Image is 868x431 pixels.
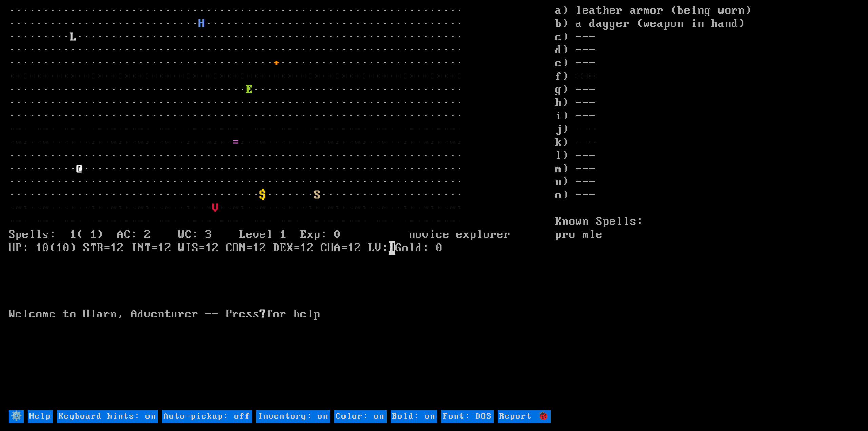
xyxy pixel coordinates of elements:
font: = [233,136,239,149]
input: Color: on [334,410,387,423]
larn: ··································································· ···························· ... [9,4,556,410]
input: Report 🐞 [498,410,551,423]
input: ⚙️ [9,410,24,423]
font: V [212,202,219,215]
input: Bold: on [391,410,437,423]
input: Inventory: on [256,410,330,423]
input: Font: DOS [441,410,494,423]
input: Help [28,410,53,423]
font: @ [77,162,83,176]
input: Keyboard hints: on [57,410,158,423]
b: ? [260,308,267,321]
font: $ [260,189,267,202]
stats: a) leather armor (being worn) b) a dagger (weapon in hand) c) --- d) --- e) --- f) --- g) --- h) ... [555,4,859,410]
font: H [199,17,205,31]
font: S [314,189,321,202]
font: + [273,57,280,70]
mark: H [389,241,395,255]
font: L [70,31,77,44]
font: E [246,83,253,96]
input: Auto-pickup: off [162,410,252,423]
